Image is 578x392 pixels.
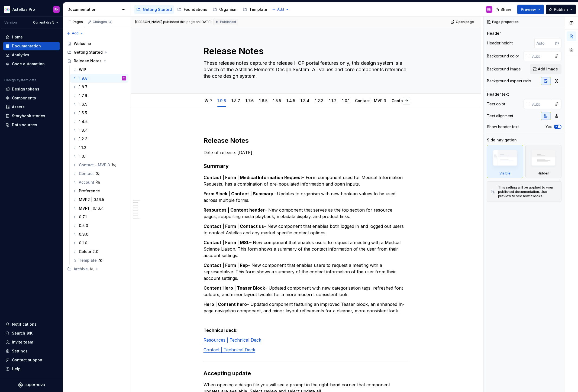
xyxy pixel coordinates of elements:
[3,329,60,338] button: Search ⌘K
[18,382,45,388] svg: Supernova Logo
[215,95,228,106] div: 1.9.8
[270,6,291,13] button: Add
[70,100,128,109] a: 1.6.5
[204,301,408,314] p: – Updated component featuring an improved Teaser block, an enhanced In-page navigation component,...
[79,197,104,202] div: MVP2 | 0.16.5
[487,137,517,143] div: Side navigation
[74,266,88,272] div: Archive
[277,7,284,12] span: Add
[70,256,128,265] a: Template
[12,357,43,363] div: Contact support
[175,5,209,14] a: Foundations
[487,92,509,97] div: Header text
[219,7,237,12] div: Organism
[231,98,240,103] a: 1.8.7
[449,18,476,26] a: Open page
[70,135,128,143] a: 1.2.3
[1,4,62,15] button: Astellas ProRN
[204,262,408,281] p: – New component that enables users to request a meeting with a representative. This form shows a ...
[3,33,60,41] a: Home
[204,175,302,180] strong: Contact | Form | Medical Information Request
[135,20,162,24] span: [PERSON_NAME]
[271,95,283,106] div: 1.5.5
[204,149,408,156] p: Date of release: [DATE]
[257,95,270,106] div: 1.6.5
[204,190,408,203] p: – Updates to organism with new boolean values to be used across multiple forms.
[79,128,88,133] div: 1.3.4
[12,52,29,58] div: Analytics
[204,207,408,220] p: – New component that serves as the top section for resource pages, supporting media playback, met...
[3,365,60,373] button: Help
[204,191,273,196] strong: Form Block | Contact | Summary
[487,40,513,46] div: Header height
[70,195,128,204] a: MVP2 | 0.16.5
[79,110,87,116] div: 1.5.5
[500,7,512,12] span: Share
[204,240,249,245] strong: Contact | Form | MSL
[456,20,474,24] span: Open page
[12,61,45,67] div: Code automation
[70,213,128,221] a: 0.7.1
[12,104,25,110] div: Assets
[546,5,576,14] button: Publish
[70,143,128,152] a: 1.1.2
[143,7,172,12] div: Getting Started
[12,113,45,119] div: Storybook stories
[202,95,214,106] div: WIP
[134,5,174,14] a: Getting Started
[70,230,128,239] a: 0.3.0
[220,20,236,24] span: Published
[79,84,88,90] div: 1.8.7
[517,5,544,14] button: Preview
[202,59,407,80] textarea: These release notes capture the release HCP portal features only, this design system is a branch ...
[70,91,128,100] a: 1.7.6
[534,38,555,48] input: Auto
[3,356,60,364] button: Contact support
[65,39,128,273] div: Page tree
[241,5,269,14] a: Template
[74,58,102,64] div: Release Notes
[79,119,88,124] div: 1.4.5
[3,121,60,129] a: Data sources
[4,78,36,82] div: Design system data
[205,98,212,103] a: WIP
[487,53,519,59] div: Background color
[487,145,523,178] div: Visible
[79,232,88,237] div: 0.3.0
[3,42,60,50] a: Documentation
[204,263,248,268] strong: Contact | Form | Rep
[204,207,265,213] strong: Resources | Content header
[12,43,41,49] div: Documentation
[204,136,408,145] h2: Release Notes
[4,20,17,25] div: Version
[79,180,94,185] div: Account
[498,185,558,198] div: This setting will be applied to your published documentation. Use preview to see how it looks.
[70,178,128,187] a: Account
[355,98,386,103] a: Contact - MVP 3
[229,95,242,106] div: 1.8.7
[298,95,312,106] div: 1.3.4
[530,51,552,61] input: Auto
[487,113,513,119] div: Text alignment
[65,57,128,65] a: Release Notes
[389,95,409,106] div: Contact
[79,154,86,159] div: 1.0.1
[79,188,100,194] div: Preference
[33,20,54,25] span: Current draft
[70,204,128,213] a: MVP1 | 0.16.4
[525,145,562,178] div: Hidden
[3,320,60,329] button: Notifications
[499,171,511,176] div: Visible
[79,76,88,81] div: 1.9.8
[12,322,37,327] div: Notifications
[70,74,128,83] a: 1.9.8RN
[204,162,408,170] h3: Summary
[12,339,33,345] div: Invite team
[184,7,207,12] div: Foundations
[70,83,128,91] a: 1.8.7
[65,48,128,57] div: Getting Started
[487,78,531,84] div: Background aspect ratio
[31,19,61,26] button: Current draft
[67,20,83,24] div: Pages
[65,39,128,48] a: Welcome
